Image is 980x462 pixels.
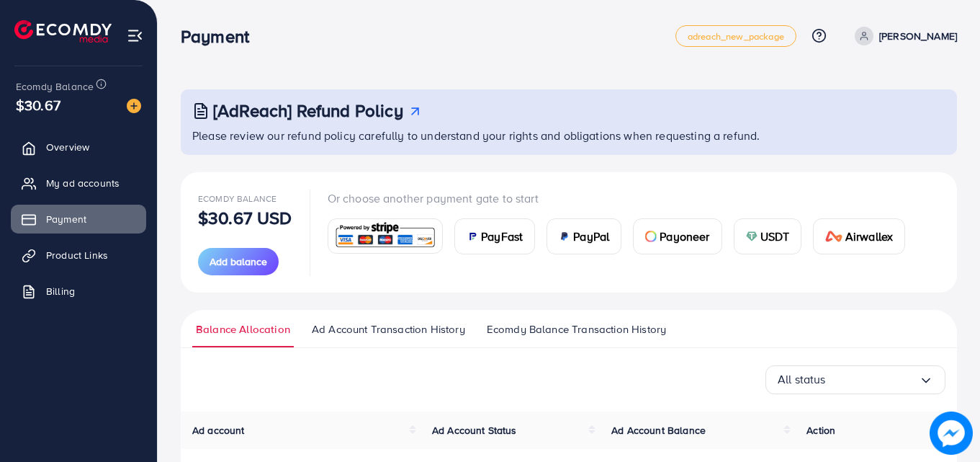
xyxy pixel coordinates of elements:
[432,423,517,437] span: Ad Account Status
[760,228,790,245] span: USDT
[198,248,279,275] button: Add balance
[879,27,957,45] p: [PERSON_NAME]
[487,321,666,337] span: Ecomdy Balance Transaction History
[11,241,146,270] a: Product Links
[930,412,973,455] img: image
[46,140,89,154] span: Overview
[675,25,796,47] a: adreach_new_package
[826,368,919,391] input: Search for option
[328,218,444,254] a: card
[813,218,905,254] a: cardAirwallex
[46,212,86,226] span: Payment
[845,228,893,245] span: Airwallex
[849,27,957,45] a: [PERSON_NAME]
[16,94,60,115] span: $30.67
[198,192,277,205] span: Ecomdy Balance
[16,79,94,94] span: Ecomdy Balance
[611,423,706,437] span: Ad Account Balance
[765,365,945,394] div: Search for option
[11,133,146,161] a: Overview
[633,218,721,254] a: cardPayoneer
[825,231,842,242] img: card
[196,321,290,337] span: Balance Allocation
[127,27,143,44] img: menu
[192,127,948,144] p: Please review our refund policy carefully to understand your rights and obligations when requesti...
[192,423,245,437] span: Ad account
[454,218,535,254] a: cardPayFast
[11,205,146,234] a: Payment
[46,248,108,262] span: Product Links
[198,209,292,226] p: $30.67 USD
[127,99,141,113] img: image
[11,169,146,197] a: My ad accounts
[746,231,758,242] img: card
[778,368,826,391] span: All status
[547,218,621,254] a: cardPayPal
[181,26,261,47] h3: Payment
[467,231,478,242] img: card
[14,20,112,43] img: logo
[312,321,465,337] span: Ad Account Transaction History
[559,231,570,242] img: card
[734,218,802,254] a: cardUSDT
[46,284,75,298] span: Billing
[11,277,146,306] a: Billing
[333,221,439,252] img: card
[660,228,709,245] span: Payoneer
[210,254,267,269] span: Add balance
[645,231,657,242] img: card
[213,100,403,121] h3: [AdReach] Refund Policy
[46,176,120,190] span: My ad accounts
[688,32,784,41] span: adreach_new_package
[481,228,523,245] span: PayFast
[806,423,835,437] span: Action
[573,228,609,245] span: PayPal
[328,190,917,207] p: Or choose another payment gate to start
